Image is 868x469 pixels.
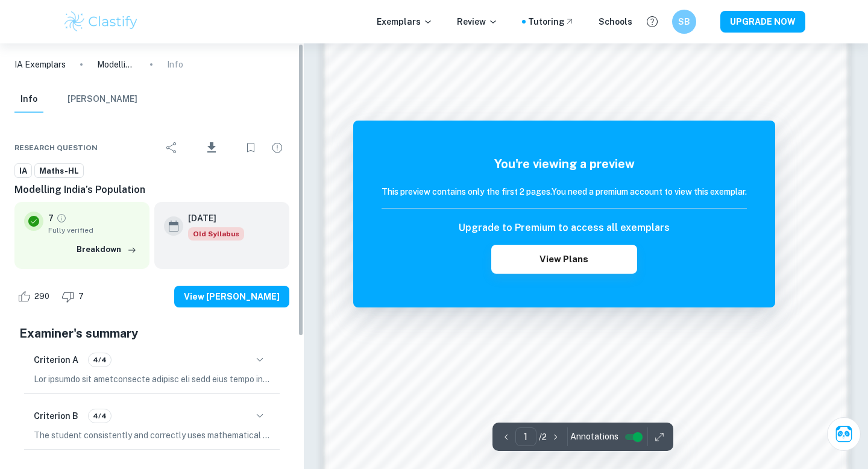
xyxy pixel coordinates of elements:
[34,163,84,178] a: Maths-HL
[34,353,78,367] h6: Criterion A
[34,429,270,442] p: The student consistently and correctly uses mathematical notation, symbols, and terminology. Key ...
[672,10,696,34] button: SB
[34,409,78,423] h6: Criterion B
[160,136,184,160] div: Share
[14,287,56,306] div: Like
[188,227,244,241] div: Although this IA is written for the old math syllabus (last exam in November 2020), the current I...
[382,185,747,198] h6: This preview contains only the first 2 pages. You need a premium account to view this exemplar.
[28,291,56,303] span: 290
[74,241,140,259] button: Breakdown
[186,132,236,163] div: Download
[827,417,861,451] button: Ask Clai
[14,142,98,153] span: Research question
[48,225,140,236] span: Fully verified
[265,136,289,160] div: Report issue
[174,286,289,307] button: View [PERSON_NAME]
[239,136,263,160] div: Bookmark
[15,165,31,177] span: IA
[642,11,662,32] button: Help and Feedback
[19,324,285,342] h5: Examiner's summary
[14,86,43,113] button: Info
[14,183,289,197] h6: Modelling India’s Population
[14,58,66,71] a: IA Exemplars
[89,354,111,365] span: 4/4
[48,212,54,225] p: 7
[720,11,805,33] button: UPGRADE NOW
[491,245,637,274] button: View Plans
[459,221,670,235] h6: Upgrade to Premium to access all exemplars
[528,15,574,28] a: Tutoring
[457,15,498,28] p: Review
[188,212,234,225] h6: [DATE]
[97,58,136,71] p: Modelling India’s Population
[68,86,137,113] button: [PERSON_NAME]
[539,430,547,444] p: / 2
[167,58,183,71] p: Info
[63,10,139,34] img: Clastify logo
[382,155,747,173] h5: You're viewing a preview
[188,227,244,241] span: Old Syllabus
[72,291,90,303] span: 7
[570,430,618,443] span: Annotations
[58,287,90,306] div: Dislike
[89,411,111,421] span: 4/4
[56,213,67,224] a: Grade fully verified
[34,373,270,386] p: Lor ipsumdo sit ametconsecte adipisc eli sedd eius tempo incididu, utlaboree do magnaaliquae, adm...
[599,15,632,28] a: Schools
[377,15,433,28] p: Exemplars
[678,15,691,28] h6: SB
[35,165,83,177] span: Maths-HL
[14,163,32,178] a: IA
